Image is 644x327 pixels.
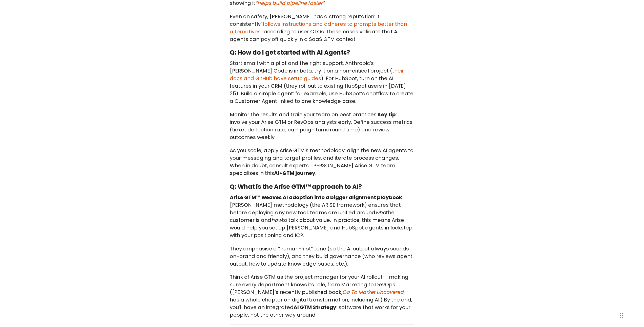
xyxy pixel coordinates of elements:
[531,264,644,327] iframe: Chat Widget
[230,245,414,268] p: They emphasise a “human-first” tone (so the AI output always sounds on-brand and friendly), and t...
[375,209,386,216] em: who
[230,20,407,35] a: “follows instructions and adheres to prompts better than alternatives,”
[230,111,414,141] p: Monitor the results and train your team on best practices. : involve your Arise GTM or RevOps ana...
[230,194,414,239] p: . [PERSON_NAME] methodology (the ARISE framework) ensures that before deploying any new tool, tea...
[271,217,282,224] em: how
[230,273,414,319] p: Think of Arise GTM as the project manager for your AI rollout – making sure every department know...
[230,194,402,201] span: Arise GTM™ weaves AI adoption into a bigger alignment playbook
[230,147,414,177] p: As you scale, apply Arise GTM’s methodology: align the new AI agents to your messaging and target...
[342,289,404,296] a: Go To Market Uncovered
[378,111,396,118] span: Key tip
[230,48,350,57] strong: Q: How do I get started with AI Agents?
[274,170,315,177] span: AI+GTM journey
[230,67,404,82] a: their docs and GitHub have setup guides​
[620,308,623,323] div: Drag
[230,13,414,43] p: Even on safety, [PERSON_NAME] has a strong reputation: it consistently according to user CTOs. Th...
[230,59,414,105] p: Start small with a pilot and the right support. Anthropic’s [PERSON_NAME] Code is in beta: try it...
[294,304,336,311] strong: AI GTM Strategy
[230,182,362,191] strong: Q: What is the Arise GTM™ approach to AI?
